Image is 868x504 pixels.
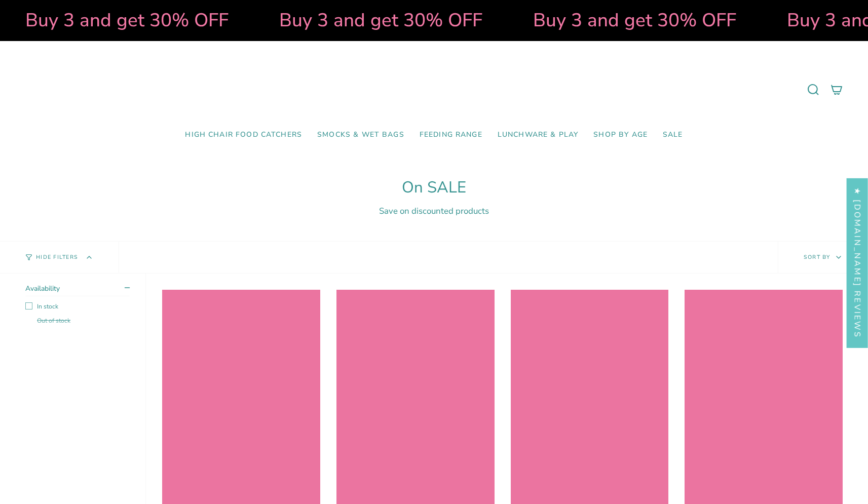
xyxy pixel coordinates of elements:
a: Mumma’s Little Helpers [347,56,521,123]
span: Feeding Range [420,131,482,139]
a: Shop by Age [586,123,655,147]
span: Smocks & Wet Bags [317,131,404,139]
a: Smocks & Wet Bags [310,123,412,147]
span: Lunchware & Play [498,131,578,139]
div: Save on discounted products [25,205,843,217]
strong: Buy 3 and get 30% OFF [519,8,723,33]
label: In stock [25,302,130,311]
span: Sort by [804,253,831,261]
span: Availability [25,284,60,293]
strong: Buy 3 and get 30% OFF [12,8,215,33]
span: Hide Filters [36,255,78,260]
span: SALE [663,131,683,139]
a: High Chair Food Catchers [177,123,310,147]
div: Click to open Judge.me floating reviews tab [847,178,868,347]
h1: On SALE [25,178,843,197]
span: High Chair Food Catchers [185,131,302,139]
a: Lunchware & Play [490,123,586,147]
span: Shop by Age [593,131,648,139]
button: Sort by [778,242,868,273]
summary: Availability [25,284,130,296]
a: Feeding Range [412,123,490,147]
a: SALE [655,123,691,147]
strong: Buy 3 and get 30% OFF [266,8,469,33]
